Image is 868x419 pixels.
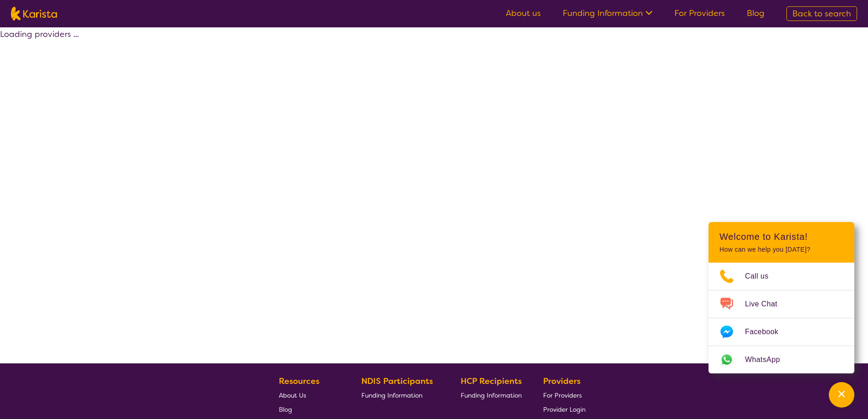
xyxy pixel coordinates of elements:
[709,222,854,373] div: Channel Menu
[506,8,541,19] a: About us
[719,231,843,242] h2: Welcome to Karista!
[543,388,586,402] a: For Providers
[745,269,780,283] span: Call us
[563,8,652,19] a: Funding Information
[361,391,422,399] span: Funding Information
[719,246,843,253] p: How can we help you [DATE]?
[461,391,522,399] span: Funding Information
[543,391,582,399] span: For Providers
[745,325,789,339] span: Facebook
[829,382,854,408] button: Channel Menu
[461,376,522,387] b: HCP Recipients
[543,402,586,416] a: Provider Login
[543,405,586,414] span: Provider Login
[709,346,854,373] a: Web link opens in a new tab.
[279,391,306,399] span: About Us
[786,6,857,21] a: Back to search
[745,297,788,311] span: Live Chat
[279,405,292,414] span: Blog
[543,376,580,387] b: Providers
[709,263,854,373] ul: Choose channel
[279,388,340,402] a: About Us
[745,353,791,367] span: WhatsApp
[279,376,319,387] b: Resources
[461,388,522,402] a: Funding Information
[792,8,851,19] span: Back to search
[11,7,57,21] img: Karista logo
[361,376,433,387] b: NDIS Participants
[361,388,440,402] a: Funding Information
[279,402,340,416] a: Blog
[747,8,765,19] a: Blog
[674,8,725,19] a: For Providers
